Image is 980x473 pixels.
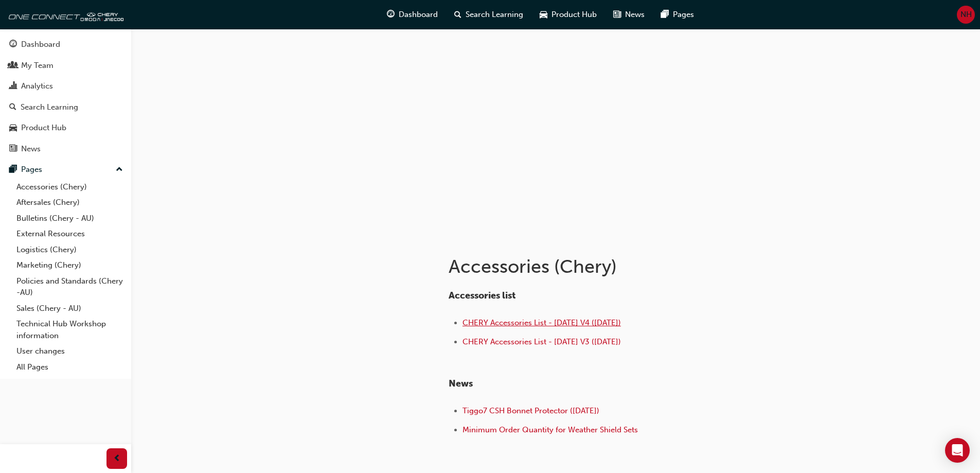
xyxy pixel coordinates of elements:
[12,195,127,211] a: Aftersales (Chery)
[466,9,523,21] span: Search Learning
[673,9,694,21] span: Pages
[4,35,127,54] a: Dashboard
[653,4,702,25] a: pages-iconPages
[957,6,975,24] button: NH
[9,165,17,174] span: pages-icon
[12,211,127,226] a: Bulletins (Chery - AU)
[449,255,786,278] h1: Accessories (Chery)
[4,56,127,75] a: My Team
[12,179,127,195] a: Accessories (Chery)
[4,98,127,117] a: Search Learning
[12,359,127,375] a: All Pages
[399,9,438,21] span: Dashboard
[462,406,599,415] a: Tiggo7 CSH Bonnet Protector ([DATE])
[4,77,127,96] a: Analytics
[12,226,127,242] a: External Resources
[379,4,446,25] a: guage-iconDashboard
[12,273,127,301] a: Policies and Standards (Chery -AU)
[4,160,127,179] button: Pages
[21,101,78,113] div: Search Learning
[449,378,473,389] span: News
[551,9,597,21] span: Product Hub
[9,103,16,112] span: search-icon
[9,145,17,154] span: news-icon
[12,316,127,343] a: Technical Hub Workshop information
[21,122,66,134] div: Product Hub
[605,4,653,25] a: news-iconNews
[4,118,127,137] a: Product Hub
[945,438,970,463] div: Open Intercom Messenger
[5,4,123,25] img: oneconnect
[9,61,17,71] span: people-icon
[462,337,621,346] a: CHERY Accessories List - [DATE] V3 ([DATE])
[454,8,461,21] span: search-icon
[661,8,669,21] span: pages-icon
[21,143,41,155] div: News
[540,8,547,21] span: car-icon
[462,425,638,434] a: Minimum Order Quantity for Weather Shield Sets
[9,40,17,49] span: guage-icon
[625,9,645,21] span: News
[387,8,395,21] span: guage-icon
[613,8,621,21] span: news-icon
[4,33,127,160] button: DashboardMy TeamAnalyticsSearch LearningProduct HubNews
[9,124,17,133] span: car-icon
[116,163,123,177] span: up-icon
[12,242,127,258] a: Logistics (Chery)
[446,4,531,25] a: search-iconSearch Learning
[462,318,621,327] a: CHERY Accessories List - [DATE] V4 ([DATE])
[4,139,127,159] a: News
[9,82,17,91] span: chart-icon
[449,290,515,301] span: Accessories list
[531,4,605,25] a: car-iconProduct Hub
[960,9,972,21] span: NH
[12,301,127,317] a: Sales (Chery - AU)
[12,343,127,359] a: User changes
[21,80,53,92] div: Analytics
[12,257,127,273] a: Marketing (Chery)
[21,39,60,50] div: Dashboard
[21,164,42,176] div: Pages
[113,452,121,465] span: prev-icon
[21,60,54,72] div: My Team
